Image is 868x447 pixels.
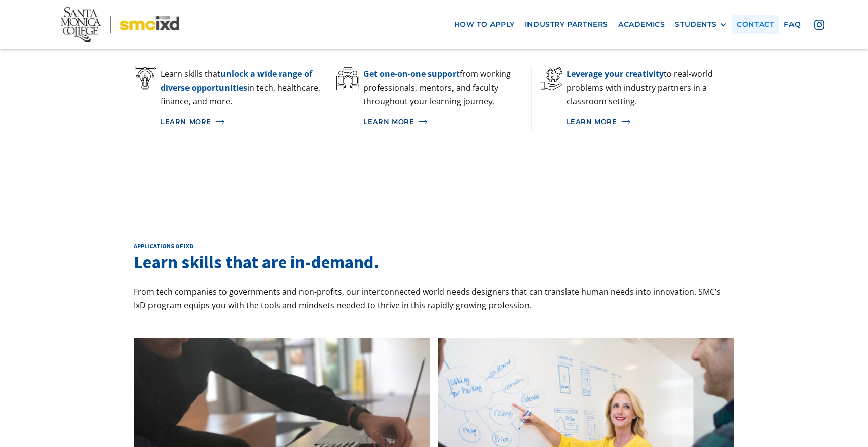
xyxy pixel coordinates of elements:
a: how to apply [449,15,520,34]
img: icon - instagram [814,20,824,30]
div: STUDENTS [675,20,727,29]
span: Get one-on-one support [363,68,460,79]
p: From tech companies to governments and non-profits, our interconnected world needs designers that... [134,285,734,312]
span: unlock a wide range of diverse opportunities [161,68,312,93]
h3: Learn skills that are in-demand. [134,250,734,275]
div: Learn More [567,118,617,126]
div: STUDENTS [675,20,716,29]
a: contact [732,15,779,34]
a: industry partners [520,15,613,34]
span: Leverage your creativity [567,68,664,79]
p: Learn skills that in tech, healthcare, finance, and more. [161,67,328,109]
a: Learn More [363,113,531,131]
a: Academics [613,15,670,34]
a: Learn More [567,113,734,131]
img: Santa Monica College - SMC IxD logo [61,7,179,42]
p: to real-world problems with industry partners in a classroom setting. [567,67,734,109]
p: from working professionals, mentors, and faculty throughout your learning journey. [363,67,531,109]
div: Learn More [161,118,211,126]
h2: Applications of ixd [134,242,734,250]
a: Learn More [161,113,328,131]
a: faq [779,15,806,34]
div: Learn More [363,118,414,126]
